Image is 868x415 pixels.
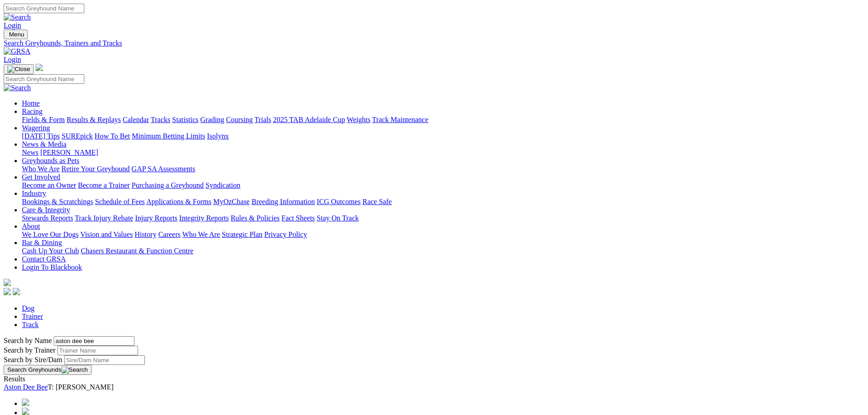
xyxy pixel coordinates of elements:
[4,375,864,383] div: Results
[22,214,864,222] div: Care & Integrity
[22,132,60,140] a: [DATE] Tips
[172,116,199,123] a: Statistics
[22,116,65,123] a: Fields & Form
[62,132,92,140] a: SUREpick
[22,132,864,140] div: Wagering
[22,108,42,115] a: Racing
[4,74,84,84] input: Search
[95,132,130,140] a: How To Bet
[22,263,82,271] a: Login To Blackbook
[22,165,864,173] div: Greyhounds as Pets
[4,39,864,47] a: Search Greyhounds, Trainers and Tracks
[135,214,177,222] a: Injury Reports
[362,198,391,205] a: Race Safe
[200,116,224,123] a: Grading
[132,165,195,173] a: GAP SA Assessments
[213,198,250,205] a: MyOzChase
[134,231,156,238] a: History
[22,149,38,156] a: News
[9,31,24,38] span: Menu
[4,47,31,56] img: GRSA
[4,383,864,391] div: T: [PERSON_NAME]
[22,399,29,406] img: chevrons-left-pager-blue.svg
[254,116,271,123] a: Trials
[22,231,864,239] div: About
[372,116,428,123] a: Track Maintenance
[317,198,360,205] a: ICG Outcomes
[4,13,31,21] img: Search
[179,214,229,222] a: Integrity Reports
[252,198,315,205] a: Breeding Information
[22,99,40,107] a: Home
[22,198,864,206] div: Industry
[264,231,307,238] a: Privacy Policy
[317,214,359,222] a: Stay On Track
[22,247,79,255] a: Cash Up Your Club
[62,366,88,374] img: Search
[132,132,205,140] a: Minimum Betting Limits
[13,288,20,295] img: twitter.svg
[95,198,144,205] a: Schedule of Fees
[132,181,204,189] a: Purchasing a Greyhound
[4,288,11,295] img: facebook.svg
[80,231,133,238] a: Vision and Values
[22,173,60,181] a: Get Involved
[151,116,170,123] a: Tracks
[22,321,39,328] a: Track
[22,149,864,157] div: News & Media
[146,198,211,205] a: Applications & Forms
[22,165,60,173] a: Who We Are
[4,365,92,375] button: Search Greyhounds
[282,214,315,222] a: Fact Sheets
[22,304,35,312] a: Dog
[22,231,78,238] a: We Love Our Dogs
[205,181,240,189] a: Syndication
[182,231,220,238] a: Who We Are
[4,346,56,354] label: Search by Trainer
[22,255,66,263] a: Contact GRSA
[22,181,76,189] a: Become an Owner
[158,231,180,238] a: Careers
[22,222,40,230] a: About
[75,214,133,222] a: Track Injury Rebate
[4,356,62,364] label: Search by Sire/Dam
[40,149,98,156] a: [PERSON_NAME]
[226,116,253,123] a: Coursing
[22,313,43,320] a: Trainer
[22,247,864,255] div: Bar & Dining
[4,64,34,74] button: Toggle navigation
[81,247,193,255] a: Chasers Restaurant & Function Centre
[4,30,28,39] button: Toggle navigation
[7,66,30,73] img: Close
[4,279,11,286] img: logo-grsa-white.png
[22,140,67,148] a: News & Media
[4,4,84,13] input: Search
[231,214,280,222] a: Rules & Policies
[4,84,31,92] img: Search
[123,116,149,123] a: Calendar
[67,116,121,123] a: Results & Replays
[4,383,48,391] a: Aston Dee Bee
[22,157,79,164] a: Greyhounds as Pets
[4,21,21,29] a: Login
[36,64,43,71] img: logo-grsa-white.png
[222,231,262,238] a: Strategic Plan
[22,408,29,415] img: chevron-left-pager-blue.svg
[54,336,134,346] input: Search by Greyhound name
[4,56,21,63] a: Login
[22,239,62,246] a: Bar & Dining
[22,214,73,222] a: Stewards Reports
[22,190,46,197] a: Industry
[22,181,864,190] div: Get Involved
[347,116,370,123] a: Weights
[273,116,345,123] a: 2025 TAB Adelaide Cup
[4,337,52,344] label: Search by Name
[57,346,138,355] input: Search by Trainer name
[64,355,145,365] input: Search by Sire/Dam name
[207,132,229,140] a: Isolynx
[78,181,130,189] a: Become a Trainer
[22,116,864,124] div: Racing
[22,198,93,205] a: Bookings & Scratchings
[22,206,70,214] a: Care & Integrity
